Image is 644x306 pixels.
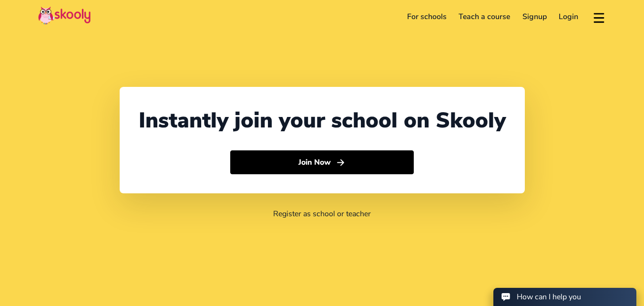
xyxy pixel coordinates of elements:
a: Register as school or teacher [273,209,371,219]
button: Join Nowarrow forward outline [230,150,414,174]
button: menu outline [592,9,606,25]
img: Skooly [38,6,91,25]
ion-icon: arrow forward outline [336,158,346,168]
div: Instantly join your school on Skooly [139,106,506,135]
a: Signup [516,9,553,24]
a: Teach a course [452,9,516,24]
a: Login [553,9,585,24]
a: For schools [401,9,453,24]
